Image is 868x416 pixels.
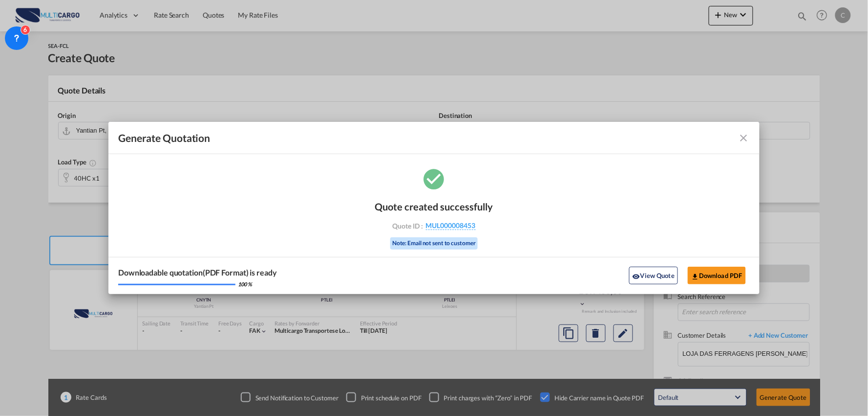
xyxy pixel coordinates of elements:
button: Download PDF [688,267,746,284]
div: 100 % [238,280,252,288]
div: Quote ID : [378,221,491,230]
span: MUL000008453 [426,221,476,230]
span: Generate Quotation [118,132,210,144]
button: icon-eyeView Quote [629,267,678,284]
md-dialog: Generate Quotation Quote ... [108,122,760,294]
div: Quote created successfully [375,201,493,212]
div: Note: Email not sent to customer [390,237,478,250]
md-icon: icon-checkbox-marked-circle [422,166,446,191]
div: Downloadable quotation(PDF Format) is ready [118,267,277,278]
md-icon: icon-eye [633,273,640,280]
md-icon: icon-close fg-AAA8AD cursor m-0 [738,132,750,144]
md-icon: icon-download [691,273,699,280]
